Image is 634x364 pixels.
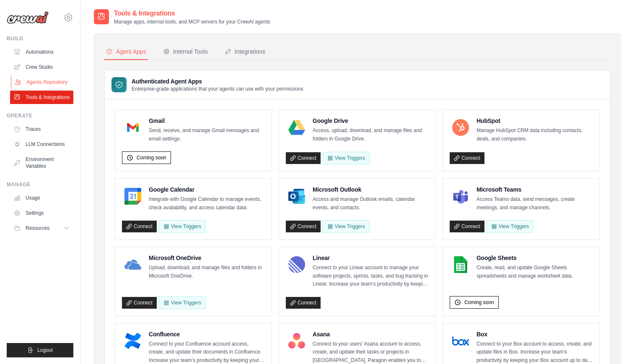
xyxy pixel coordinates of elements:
[323,152,370,164] : View Triggers
[104,44,148,60] button: Agent Apps
[313,264,429,289] p: Connect to your Linear account to manage your software projects, sprints, tasks, and bug tracking...
[288,119,305,136] img: Google Drive Logo
[288,333,305,349] img: Asana Logo
[132,77,303,86] h3: Authenticated Agent Apps
[149,330,265,338] h4: Confluence
[124,333,141,349] img: Confluence Logo
[11,75,74,89] a: Agents Repository
[450,221,484,232] a: Connect
[10,153,73,173] a: Environment Variables
[149,117,265,125] h4: Gmail
[124,256,141,273] img: Microsoft OneDrive Logo
[225,47,265,56] div: Integrations
[10,45,73,59] a: Automations
[10,138,73,151] a: LLM Connections
[7,343,73,357] button: Logout
[476,264,593,280] p: Create, read, and update Google Sheets spreadsheets and manage worksheet data.
[114,8,270,18] h2: Tools & Integrations
[122,221,157,232] a: Connect
[288,256,305,273] img: Linear Logo
[286,221,321,232] a: Connect
[288,188,305,205] img: Microsoft Outlook Logo
[7,35,73,42] div: Build
[149,195,265,212] p: Integrate with Google Calendar to manage events, check availability, and access calendar data.
[476,254,593,262] h4: Google Sheets
[149,264,265,280] p: Upload, download, and manage files and folders in Microsoft OneDrive.
[106,47,146,56] div: Agent Apps
[163,47,208,56] div: Internal Tools
[124,188,141,205] img: Google Calendar Logo
[149,254,265,262] h4: Microsoft OneDrive
[286,297,321,309] a: Connect
[149,127,265,143] p: Send, receive, and manage Gmail messages and email settings.
[159,220,206,233] button: View Triggers
[323,220,370,233] : View Triggers
[10,221,73,235] button: Resources
[313,127,429,143] p: Access, upload, download, and manage files and folders in Google Drive.
[476,127,593,143] p: Manage HubSpot CRM data including contacts, deals, and companies.
[149,185,265,194] h4: Google Calendar
[137,154,166,161] span: Coming soon
[124,119,141,136] img: Gmail Logo
[464,299,494,306] span: Coming soon
[114,18,270,25] p: Manage apps, internal tools, and MCP servers for your CrewAI agents
[476,330,593,338] h4: Box
[450,152,484,164] a: Connect
[7,11,49,24] img: Logo
[476,185,593,194] h4: Microsoft Teams
[313,195,429,212] p: Access and manage Outlook emails, calendar events, and contacts.
[132,86,303,92] p: Enterprise-grade applications that your agents can use with your permissions
[7,181,73,188] div: Manage
[10,191,73,205] a: Usage
[37,347,53,354] span: Logout
[122,297,157,309] a: Connect
[452,333,469,349] img: Box Logo
[476,195,593,212] p: Access Teams data, send messages, create meetings, and manage channels.
[452,256,469,273] img: Google Sheets Logo
[452,188,469,205] img: Microsoft Teams Logo
[223,44,267,60] button: Integrations
[161,44,210,60] button: Internal Tools
[452,119,469,136] img: HubSpot Logo
[286,152,321,164] a: Connect
[313,330,429,338] h4: Asana
[486,220,533,233] : View Triggers
[7,112,73,119] div: Operate
[476,117,593,125] h4: HubSpot
[313,117,429,125] h4: Google Drive
[159,296,206,309] : View Triggers
[313,254,429,262] h4: Linear
[10,60,73,74] a: Crew Studio
[10,206,73,220] a: Settings
[10,122,73,136] a: Traces
[10,91,73,104] a: Tools & Integrations
[26,225,49,231] span: Resources
[313,185,429,194] h4: Microsoft Outlook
